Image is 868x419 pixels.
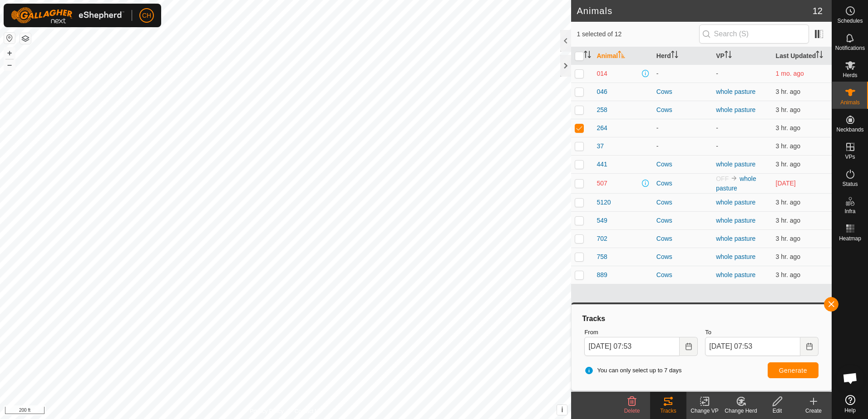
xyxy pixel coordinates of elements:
a: whole pasture [716,106,755,113]
div: Tracks [581,313,822,324]
span: 046 [597,87,607,97]
span: 1 selected of 12 [577,29,699,39]
div: Create [795,407,832,415]
div: - [656,141,709,151]
span: Notifications [835,45,865,51]
span: Sep 23, 2025, 8:47 AM [776,88,801,95]
app-display-virtual-paddock-transition: - [716,142,718,150]
a: whole pasture [716,199,755,206]
a: whole pasture [716,217,755,224]
div: Tracks [650,407,686,415]
span: 37 [597,141,604,151]
button: Choose Date [800,337,819,356]
app-display-virtual-paddock-transition: - [716,124,718,132]
span: Sep 23, 2025, 8:47 AM [776,199,801,206]
span: Herds [843,73,857,78]
div: Cows [656,252,709,262]
p-sorticon: Activate to sort [618,52,625,59]
span: Heatmap [839,236,861,241]
span: 264 [597,123,607,133]
button: Choose Date [680,337,698,356]
label: To [705,328,819,337]
input: Search (S) [699,24,809,44]
p-sorticon: Activate to sort [671,52,678,59]
div: Edit [759,407,795,415]
span: Animals [840,100,860,105]
a: whole pasture [716,161,755,168]
p-sorticon: Activate to sort [816,52,823,59]
span: 758 [597,252,607,262]
div: Cows [656,234,709,244]
div: Cows [656,160,709,169]
h2: Animals [577,5,812,16]
a: Help [832,391,868,417]
a: whole pasture [716,235,755,242]
span: Schedules [837,18,863,24]
span: Sep 23, 2025, 8:47 AM [776,271,801,278]
button: Reset Map [4,33,15,44]
span: Sep 23, 2025, 8:47 AM [776,235,801,242]
span: Sep 23, 2025, 8:47 AM [776,142,801,150]
span: OFF [716,175,729,182]
a: whole pasture [716,271,755,278]
span: 889 [597,270,607,280]
span: Infra [844,209,855,214]
span: 441 [597,160,607,169]
span: You can only select up to 7 days [584,366,681,375]
span: 258 [597,105,607,115]
span: 5120 [597,198,611,207]
label: From [584,328,698,337]
th: VP [712,47,772,65]
div: Change VP [686,407,723,415]
span: i [561,406,563,414]
button: Map Layers [20,33,31,44]
span: Sep 16, 2025, 2:17 PM [776,180,796,187]
a: Contact Us [295,407,321,415]
div: Change Herd [723,407,759,415]
div: Cows [656,270,709,280]
div: Cows [656,198,709,207]
span: CH [142,11,151,20]
span: Sep 23, 2025, 8:47 AM [776,217,801,224]
span: 014 [597,69,607,78]
button: Generate [768,362,819,378]
th: Last Updated [772,47,832,65]
a: whole pasture [716,175,756,192]
div: Cows [656,87,709,97]
div: Cows [656,105,709,115]
span: Sep 23, 2025, 8:47 AM [776,106,801,113]
button: – [4,59,15,70]
img: to [730,175,738,182]
span: Neckbands [836,127,863,132]
th: Animal [593,47,652,65]
a: whole pasture [716,253,755,260]
img: Gallagher Logo [11,7,124,24]
span: VPs [845,154,855,160]
button: + [4,48,15,58]
span: Aug 9, 2025, 9:17 PM [776,70,804,77]
span: Status [842,181,858,187]
p-sorticon: Activate to sort [725,52,732,59]
span: Sep 23, 2025, 8:47 AM [776,161,801,168]
span: Help [844,408,856,413]
button: i [557,405,567,415]
div: Cows [656,216,709,225]
span: Sep 23, 2025, 8:47 AM [776,124,801,132]
span: Sep 23, 2025, 8:47 AM [776,253,801,260]
a: Privacy Policy [250,407,284,415]
span: Delete [624,408,640,414]
a: whole pasture [716,88,755,95]
app-display-virtual-paddock-transition: - [716,70,718,77]
span: 12 [813,4,823,18]
p-sorticon: Activate to sort [584,52,591,59]
th: Herd [653,47,712,65]
span: Generate [779,367,807,374]
div: - [656,123,709,133]
div: Open chat [837,365,864,392]
span: 549 [597,216,607,225]
div: Cows [656,179,709,188]
div: - [656,69,709,78]
span: 702 [597,234,607,244]
span: 507 [597,179,607,188]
